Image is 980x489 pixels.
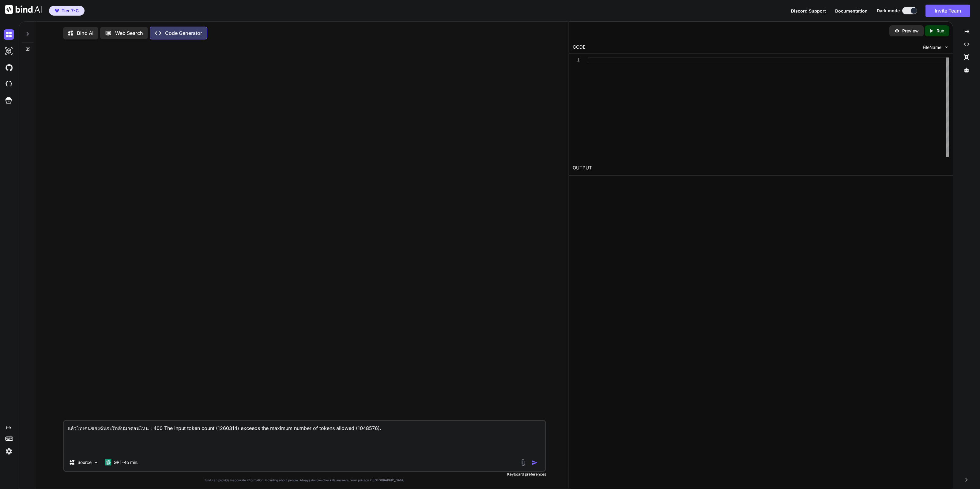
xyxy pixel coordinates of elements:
span: Dark mode [877,8,900,14]
p: Web Search [115,29,143,37]
img: attachment [520,459,527,466]
p: Code Generator [165,29,202,37]
img: GPT-4o mini [105,459,111,465]
h2: OUTPUT [569,161,953,175]
p: Run [937,28,944,34]
div: 1 [573,57,580,63]
p: GPT-4o min.. [114,459,140,465]
p: Source [77,459,92,465]
span: Discord Support [791,8,826,13]
img: settings [4,446,14,457]
p: Bind can provide inaccurate information, including about people. Always double-check its answers.... [63,478,546,483]
span: Tier 7-C [62,8,79,14]
img: premium [55,9,59,13]
img: preview [894,28,900,34]
img: githubDark [4,62,14,73]
img: chevron down [944,45,949,50]
p: Bind AI [77,29,93,37]
button: Documentation [835,8,868,14]
img: darkAi-studio [4,46,14,56]
button: Discord Support [791,8,826,14]
img: icon [532,460,538,466]
textarea: แล้วโทเคนของฉันจะรีกลับมาตอนไหน : 400 The input token count (1260314) exceeds the maximum number ... [64,421,545,454]
button: premiumTier 7-C [49,6,85,16]
span: FileName [923,44,941,50]
div: CODE [573,44,586,51]
button: Invite Team [925,5,970,17]
p: Preview [902,28,919,34]
img: cloudideIcon [4,79,14,89]
img: Bind AI [5,5,42,14]
img: Pick Models [93,460,99,465]
img: darkChat [4,29,14,40]
span: Documentation [835,8,868,13]
p: Keyboard preferences [63,472,546,477]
